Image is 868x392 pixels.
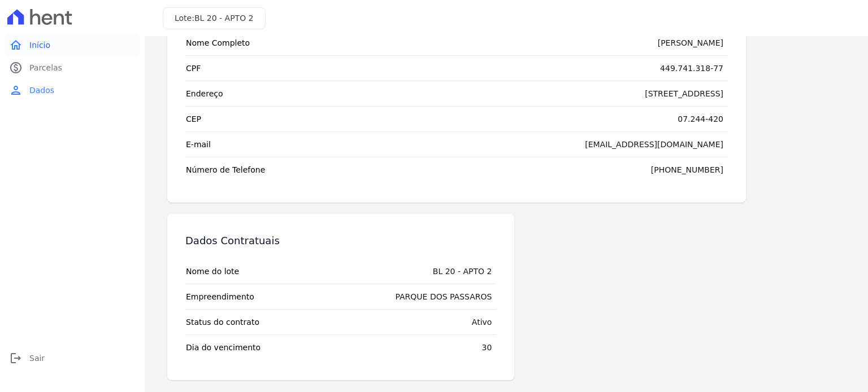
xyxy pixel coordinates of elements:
div: 30 [482,342,492,353]
a: logoutSair [5,347,140,369]
div: PARQUE DOS PASSAROS [395,291,492,302]
span: Dados [29,85,54,96]
span: Nome Completo [186,37,250,49]
a: homeInício [5,34,140,56]
a: personDados [5,79,140,102]
span: Parcelas [29,62,62,73]
span: Empreendimento [186,291,254,302]
span: Endereço [186,88,223,99]
i: home [9,38,23,52]
i: person [9,83,23,97]
div: [PHONE_NUMBER] [651,164,723,175]
div: [EMAIL_ADDRESS][DOMAIN_NAME] [585,139,723,150]
div: [PERSON_NAME] [658,37,723,49]
i: paid [9,61,23,74]
span: E-mail [186,139,211,150]
span: Número de Telefone [186,164,265,175]
span: Dia do vencimento [186,342,261,353]
div: BL 20 - APTO 2 [433,266,492,277]
div: Ativo [472,316,492,328]
span: BL 20 - APTO 2 [194,14,254,23]
span: CPF [186,63,201,74]
a: paidParcelas [5,56,140,79]
span: Nome do lote [186,266,239,277]
span: Sair [29,353,45,364]
span: Início [29,39,50,51]
h3: Dados Contratuais [185,234,280,248]
div: 07.244-420 [678,113,723,125]
div: 449.741.318-77 [660,63,723,74]
h3: Lote: [175,12,254,24]
span: CEP [186,113,201,125]
i: logout [9,351,23,365]
span: Status do contrato [186,316,259,328]
div: [STREET_ADDRESS] [645,88,723,99]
